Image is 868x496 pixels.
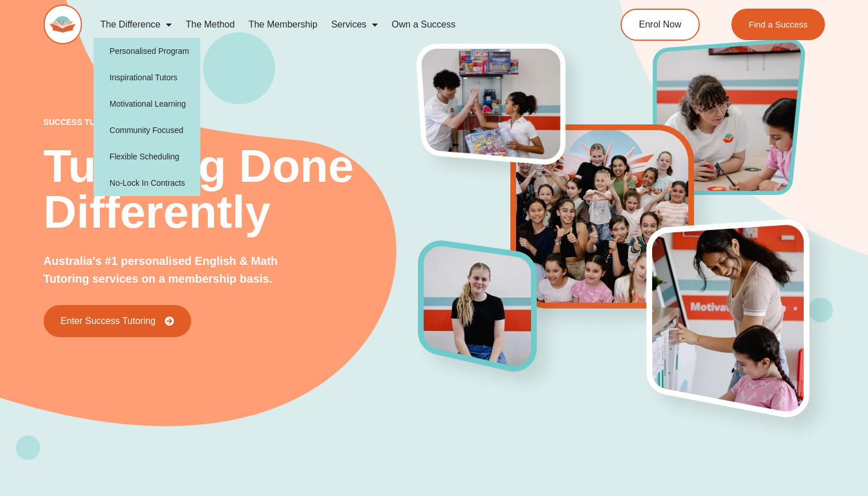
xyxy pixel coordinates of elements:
a: Inspirational Tutors [94,64,201,91]
a: Enter Success Tutoring [44,305,191,337]
a: No-Lock In Contracts [94,170,201,196]
a: The Membership [242,11,324,38]
a: Services [324,11,385,38]
p: success tutoring [44,118,418,126]
a: Motivational Learning [94,91,201,117]
a: The Method [179,11,241,38]
a: Own a Success [385,11,462,38]
a: The Difference [94,11,179,38]
a: Find a Success [731,9,825,40]
a: Enrol Now [621,9,700,41]
a: Community Focused [94,117,201,143]
span: Enrol Now [639,20,681,29]
nav: Menu [94,11,576,38]
ul: The Difference [94,38,201,196]
a: Flexible Scheduling [94,143,201,170]
a: Personalised Program [94,38,201,64]
span: Enter Success Tutoring [61,317,156,326]
p: Australia's #1 personalised English & Math Tutoring services on a membership basis. [44,252,317,288]
h2: Tutoring Done Differently [44,143,418,235]
span: Find a Success [749,20,808,29]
